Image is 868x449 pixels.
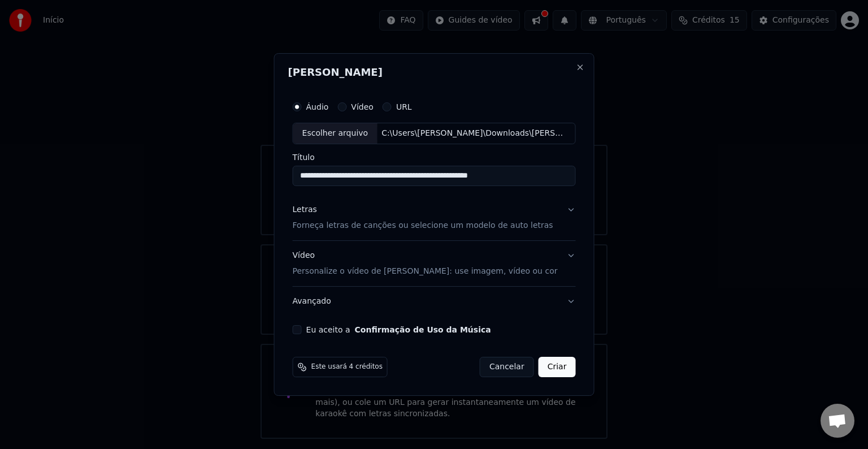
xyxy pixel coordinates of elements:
[293,153,576,161] label: Título
[293,241,576,286] button: VídeoPersonalize o vídeo de [PERSON_NAME]: use imagem, vídeo ou cor
[306,103,329,111] label: Áudio
[539,357,576,377] button: Criar
[293,250,558,277] div: Vídeo
[293,287,576,316] button: Avançado
[351,103,374,111] label: Vídeo
[396,103,412,111] label: URL
[293,220,553,231] p: Forneça letras de canções ou selecione um modelo de auto letras
[355,326,491,334] button: Eu aceito a
[293,123,377,144] div: Escolher arquivo
[293,266,558,277] p: Personalize o vídeo de [PERSON_NAME]: use imagem, vídeo ou cor
[311,362,383,372] span: Este usará 4 créditos
[377,128,569,139] div: C:\Users\[PERSON_NAME]\Downloads\[PERSON_NAME] Tem Eu (Videoclipe Oficial)-C-130bpm-440hz.m4a
[480,357,534,377] button: Cancelar
[288,67,580,77] h2: [PERSON_NAME]
[293,195,576,240] button: LetrasForneça letras de canções ou selecione um modelo de auto letras
[306,326,491,334] label: Eu aceito a
[293,204,317,215] div: Letras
